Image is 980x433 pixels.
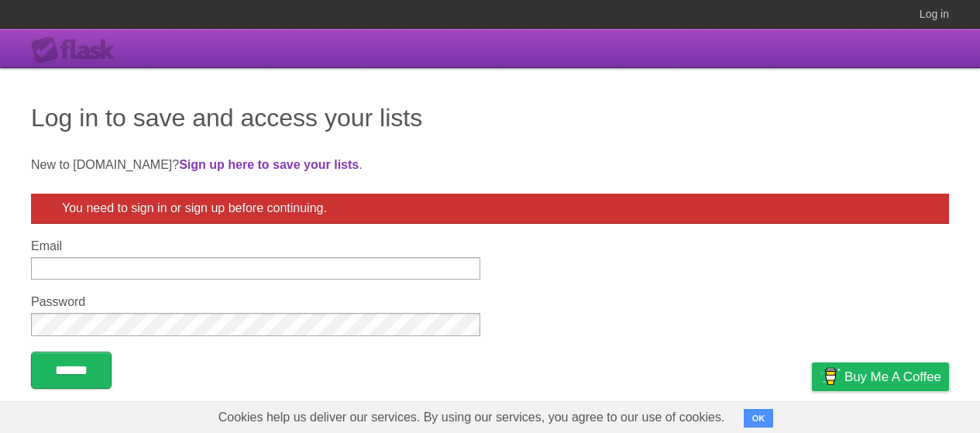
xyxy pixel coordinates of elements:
[844,363,941,390] span: Buy me a coffee
[31,194,949,224] div: You need to sign in or sign up before continuing.
[31,36,124,64] div: Flask
[31,295,480,309] label: Password
[812,363,949,391] a: Buy me a coffee
[179,158,359,171] a: Sign up here to save your lists
[31,99,949,136] h1: Log in to save and access your lists
[744,409,774,428] button: OK
[820,363,841,390] img: Buy me a coffee
[31,156,949,174] p: New to [DOMAIN_NAME]? .
[31,239,480,253] label: Email
[203,402,741,433] span: Cookies help us deliver our services. By using our services, you agree to our use of cookies.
